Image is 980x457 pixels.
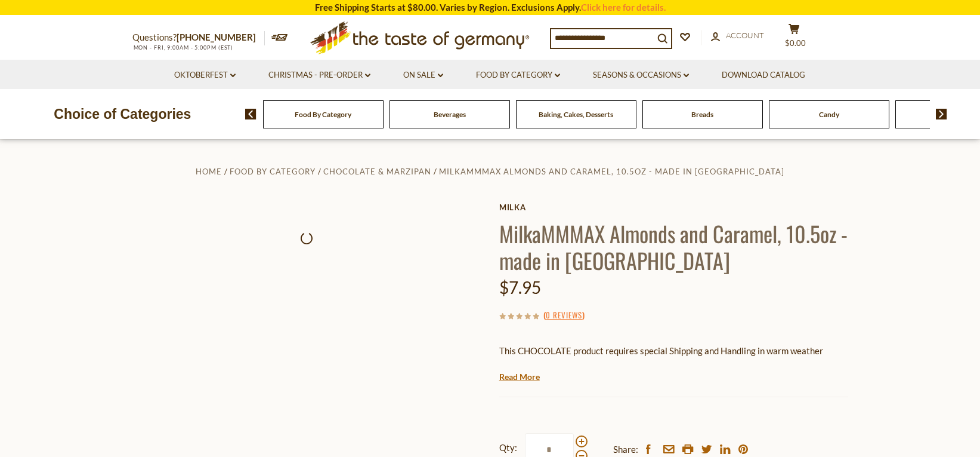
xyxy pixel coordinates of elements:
[593,69,689,82] a: Seasons & Occasions
[499,371,540,383] a: Read More
[499,440,517,455] strong: Qty:
[511,367,848,382] li: We will ship this product in heat-protective packaging and ice during warm weather months or to w...
[546,309,582,322] a: 0 Reviews
[726,30,764,40] span: Account
[439,167,784,176] a: MilkaMMMAX Almonds and Caramel, 10.5oz - made in [GEOGRAPHIC_DATA]
[539,110,613,119] a: Baking, Cakes, Desserts
[268,69,370,82] a: Christmas - PRE-ORDER
[196,167,222,176] a: Home
[323,167,431,176] a: Chocolate & Marzipan
[819,110,839,119] a: Candy
[476,69,560,82] a: Food By Category
[230,167,316,176] a: Food By Category
[691,110,713,119] a: Breads
[613,442,638,457] span: Share:
[434,110,466,119] a: Beverages
[581,2,666,13] a: Click here for details.
[403,69,443,82] a: On Sale
[722,69,805,82] a: Download Catalog
[936,109,947,119] img: next arrow
[777,23,812,53] button: $0.00
[132,44,234,51] span: MON - FRI, 9:00AM - 5:00PM (EST)
[543,309,585,321] span: ( )
[132,30,265,45] p: Questions?
[295,110,351,119] a: Food By Category
[499,203,848,212] a: Milka
[785,38,806,48] span: $0.00
[499,343,848,358] p: This CHOCOLATE product requires special Shipping and Handling in warm weather
[245,109,256,119] img: previous arrow
[499,220,848,274] h1: MilkaMMMAX Almonds and Caramel, 10.5oz - made in [GEOGRAPHIC_DATA]
[711,29,764,42] a: Account
[499,277,541,297] span: $7.95
[174,69,236,82] a: Oktoberfest
[177,32,256,42] a: [PHONE_NUMBER]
